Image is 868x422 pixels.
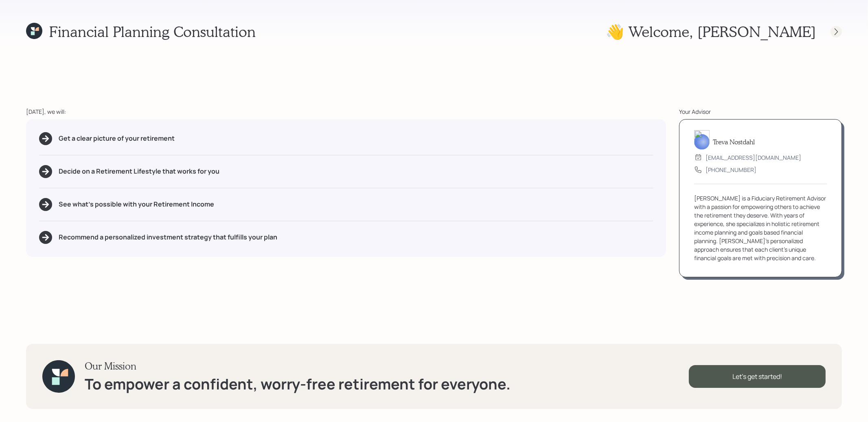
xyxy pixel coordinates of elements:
[679,107,842,116] div: Your Advisor
[85,360,511,372] h3: Our Mission
[713,138,755,146] h5: Treva Nostdahl
[694,130,710,150] img: treva-nostdahl-headshot.png
[606,23,816,40] h1: 👋 Welcome , [PERSON_NAME]
[59,200,214,208] h5: See what's possible with your Retirement Income
[59,233,277,241] h5: Recommend a personalized investment strategy that fulfills your plan
[59,135,175,142] h5: Get a clear picture of your retirement
[26,107,666,116] div: [DATE], we will:
[706,153,801,162] div: [EMAIL_ADDRESS][DOMAIN_NAME]
[59,167,219,175] h5: Decide on a Retirement Lifestyle that works for you
[85,375,511,393] h1: To empower a confident, worry-free retirement for everyone.
[694,194,827,262] div: [PERSON_NAME] is a Fiduciary Retirement Advisor with a passion for empowering others to achieve t...
[49,23,256,40] h1: Financial Planning Consultation
[706,165,756,174] div: [PHONE_NUMBER]
[689,365,826,388] div: Let's get started!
